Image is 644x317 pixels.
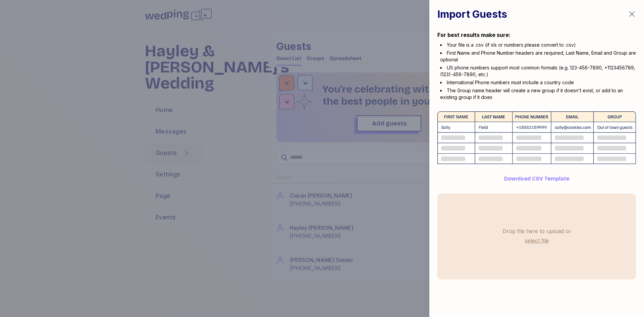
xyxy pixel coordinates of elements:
[437,111,636,164] img: ContactFormatExample.png
[437,175,636,183] button: Download CSV Template
[440,79,636,86] li: International Phone numbers must include a country code
[440,87,636,101] li: The Group name header will create a new group if it doesn't exist, or add to an existing group if...
[524,235,550,246] label: select file
[504,175,570,183] span: Download CSV Template
[437,31,636,39] div: For best results make sure:
[437,8,507,20] h1: Import Guests
[440,42,636,48] li: Your file is a .csv (if xls or numbers please convert to .csv)
[502,227,571,235] div: Drop file here to upload or
[440,50,636,63] li: First Name and Phone Number headers are required, Last Name, Email and Group are optional
[440,64,636,78] li: US phone numbers support most common formats (e.g. 123-456-7890, +1123456789, (123)-456-7890, etc.)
